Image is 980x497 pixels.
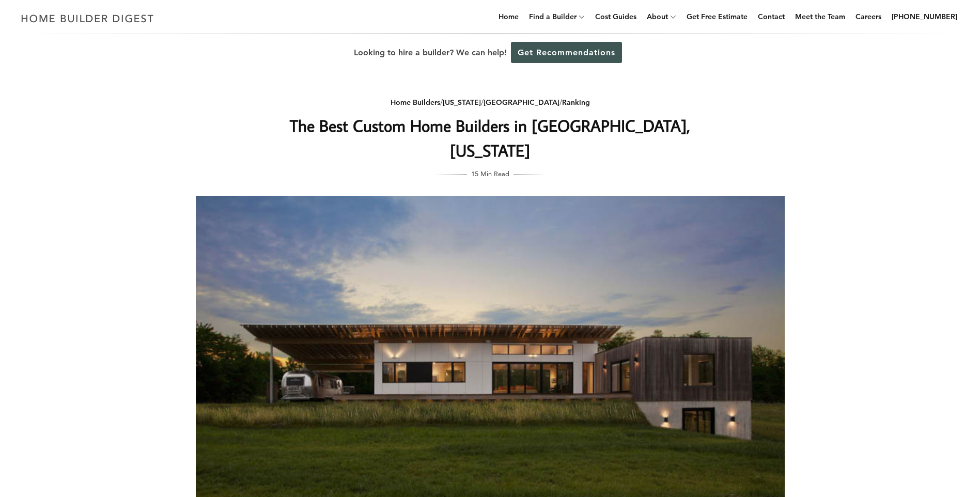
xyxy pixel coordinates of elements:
a: Get Recommendations [511,42,622,63]
iframe: Drift Widget Chat Controller [782,423,968,485]
a: Home Builders [391,98,440,107]
h1: The Best Custom Home Builders in [GEOGRAPHIC_DATA], [US_STATE] [284,113,696,163]
a: Ranking [562,98,590,107]
img: Home Builder Digest [17,8,159,28]
div: / / / [284,96,696,109]
a: [US_STATE] [443,98,481,107]
a: [GEOGRAPHIC_DATA] [484,98,559,107]
span: 15 Min Read [471,168,509,179]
